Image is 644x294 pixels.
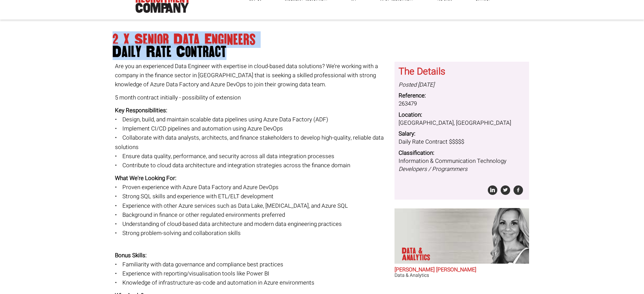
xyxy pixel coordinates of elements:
p: • Proven experience with Azure Data Factory and Azure DevOps • Strong SQL skills and experience w... [115,174,389,238]
h2: [PERSON_NAME] [PERSON_NAME] [395,267,529,273]
dd: 263479 [399,100,525,108]
p: Data & Analytics [402,247,452,261]
p: • Familiarity with data governance and compliance best practices • Experience with reporting/visu... [115,241,389,287]
span: Daily Rate Contract [113,46,532,58]
dt: Location: [399,111,525,119]
p: Are you an experienced Data Engineer with expertise in cloud-based data solutions? We’re working ... [115,62,389,89]
i: Developers / Programmers [399,165,468,173]
dd: Information & Communication Technology [399,157,525,174]
h3: Data & Analytics [395,273,529,278]
dt: Salary: [399,130,525,138]
dt: Reference: [399,92,525,100]
p: • Design, build, and maintain scalable data pipelines using Azure Data Factory (ADF) • Implement ... [115,106,389,170]
strong: Bonus Skills: [115,251,147,260]
strong: Key Responsibilities: [115,106,167,115]
dt: Classification: [399,149,525,157]
i: Posted [DATE] [399,81,434,89]
strong: What We're Looking For: [115,174,176,182]
h3: The Details [399,67,525,77]
img: Anna-Maria Julie does Data & Analytics [464,208,529,264]
dd: Daily Rate Contract $$$$$ [399,138,525,146]
p: 5 month contract initially - possibility of extension [115,93,389,102]
dd: [GEOGRAPHIC_DATA], [GEOGRAPHIC_DATA] [399,119,525,127]
h1: 2 x Senior Data Engineers [113,34,532,58]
